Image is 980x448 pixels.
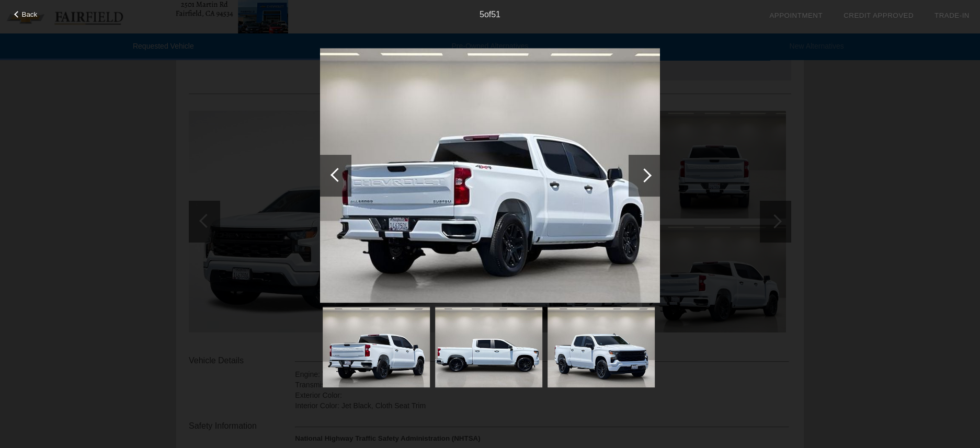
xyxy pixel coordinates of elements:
span: Back [22,10,38,18]
span: 5 [480,10,484,19]
a: Appointment [769,12,823,19]
img: 5.jpg [323,307,430,387]
span: 51 [491,10,500,19]
img: 7.jpg [548,307,655,387]
img: 6.jpg [435,307,542,387]
a: Credit Approved [844,12,914,19]
img: 5.jpg [320,48,660,303]
a: Trade-In [935,12,970,19]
